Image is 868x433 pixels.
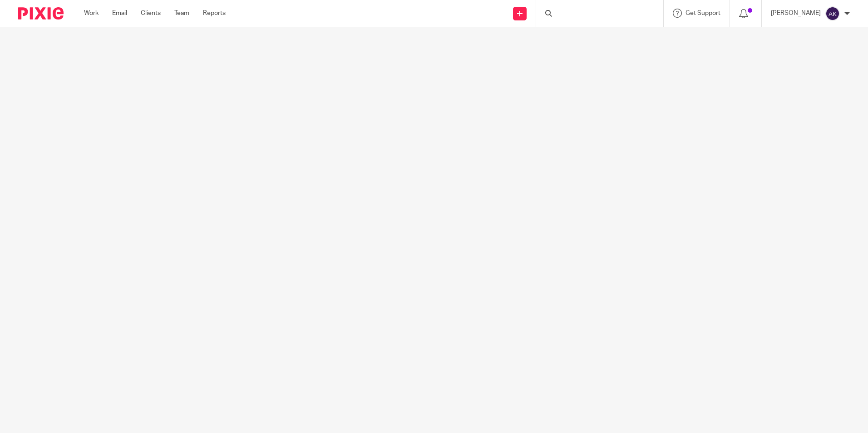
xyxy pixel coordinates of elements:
[174,9,189,18] a: Team
[203,9,226,18] a: Reports
[112,9,127,18] a: Email
[18,7,64,20] img: Pixie
[825,6,840,21] img: svg%3E
[686,10,720,16] span: Get Support
[141,9,161,18] a: Clients
[84,9,99,18] a: Work
[771,9,821,18] p: [PERSON_NAME]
